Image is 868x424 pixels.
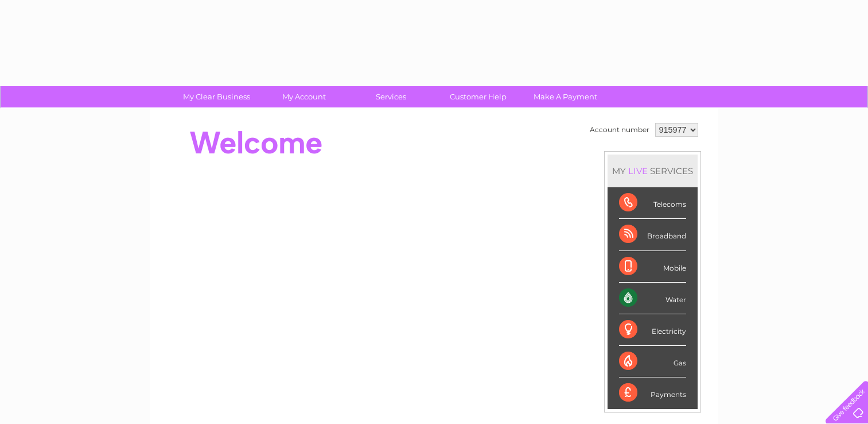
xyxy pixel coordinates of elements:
[608,155,698,187] div: MY SERVICES
[626,165,650,176] div: LIVE
[344,86,438,107] a: Services
[619,283,686,314] div: Water
[619,346,686,377] div: Gas
[256,86,351,107] a: My Account
[619,377,686,408] div: Payments
[619,187,686,219] div: Telecoms
[619,219,686,250] div: Broadband
[518,86,613,107] a: Make A Payment
[619,314,686,346] div: Electricity
[587,120,652,140] td: Account number
[169,86,264,107] a: My Clear Business
[431,86,526,107] a: Customer Help
[619,251,686,283] div: Mobile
